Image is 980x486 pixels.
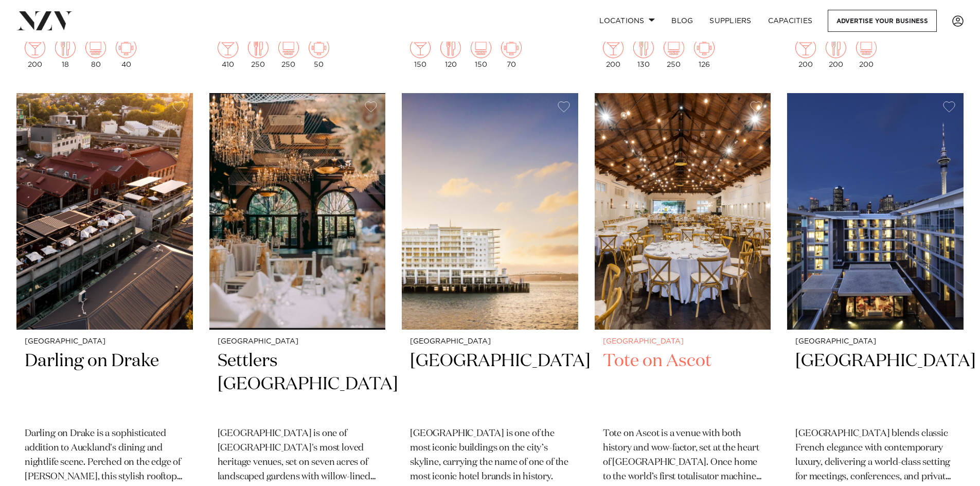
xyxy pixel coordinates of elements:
[410,38,431,68] div: 150
[85,38,106,58] img: theatre.png
[603,427,763,484] p: Tote on Ascot is a venue with both history and wow-factor, set at the heart of [GEOGRAPHIC_DATA]....
[278,38,299,58] img: theatre.png
[603,38,623,68] div: 200
[16,93,193,330] img: Aerial view of Darling on Drake
[25,38,45,68] div: 200
[471,38,491,58] img: theatre.png
[795,38,816,58] img: cocktail.png
[603,338,763,346] small: [GEOGRAPHIC_DATA]
[25,38,45,58] img: cocktail.png
[603,38,623,58] img: cocktail.png
[856,38,877,58] img: theatre.png
[440,38,461,58] img: dining.png
[795,338,955,346] small: [GEOGRAPHIC_DATA]
[826,38,846,58] img: dining.png
[25,350,185,419] h2: Darling on Drake
[633,38,654,58] img: dining.png
[248,38,269,58] img: dining.png
[664,38,684,68] div: 250
[55,38,76,68] div: 18
[787,93,964,330] img: Sofitel Auckland Viaduct Harbour hotel venue
[25,338,185,346] small: [GEOGRAPHIC_DATA]
[218,38,238,58] img: cocktail.png
[633,38,654,68] div: 130
[410,427,570,484] p: [GEOGRAPHIC_DATA] is one of the most iconic buildings on the city’s skyline, carrying the name of...
[440,38,461,68] div: 120
[856,38,877,68] div: 200
[795,38,816,68] div: 200
[501,38,522,58] img: meeting.png
[471,38,491,68] div: 150
[248,38,269,68] div: 250
[828,10,937,32] a: Advertise your business
[278,38,299,68] div: 250
[664,38,684,58] img: theatre.png
[701,10,759,32] a: SUPPLIERS
[410,350,570,419] h2: [GEOGRAPHIC_DATA]
[309,38,329,58] img: meeting.png
[760,10,821,32] a: Capacities
[218,338,378,346] small: [GEOGRAPHIC_DATA]
[25,427,185,484] p: Darling on Drake is a sophisticated addition to Auckland's dining and nightlife scene. Perched on...
[501,38,522,68] div: 70
[218,427,378,484] p: [GEOGRAPHIC_DATA] is one of [GEOGRAPHIC_DATA]'s most loved heritage venues, set on seven acres of...
[16,11,73,30] img: nzv-logo.png
[55,38,76,58] img: dining.png
[410,338,570,346] small: [GEOGRAPHIC_DATA]
[663,10,701,32] a: BLOG
[603,350,763,419] h2: Tote on Ascot
[218,38,238,68] div: 410
[116,38,136,58] img: meeting.png
[591,10,663,32] a: Locations
[694,38,715,58] img: meeting.png
[410,38,431,58] img: cocktail.png
[116,38,136,68] div: 40
[85,38,106,68] div: 80
[826,38,846,68] div: 200
[795,427,955,484] p: [GEOGRAPHIC_DATA] blends classic French elegance with contemporary luxury, delivering a world-cla...
[309,38,329,68] div: 50
[694,38,715,68] div: 126
[218,350,378,419] h2: Settlers [GEOGRAPHIC_DATA]
[795,350,955,419] h2: [GEOGRAPHIC_DATA]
